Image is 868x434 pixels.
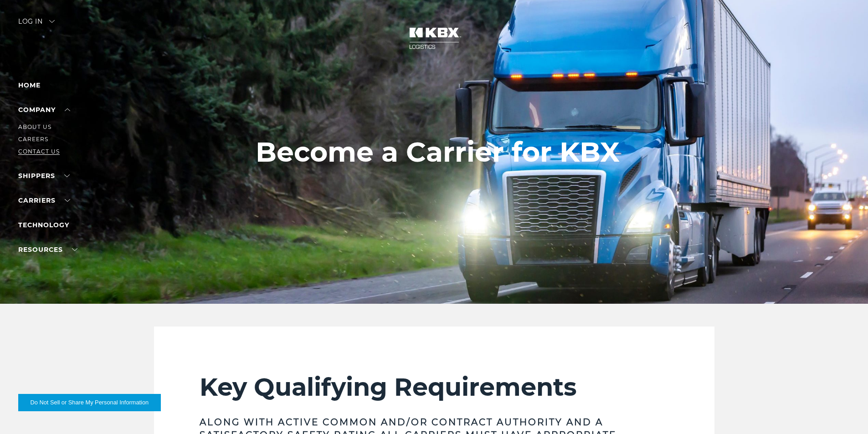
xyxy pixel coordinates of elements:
[18,81,41,89] a: Home
[18,196,70,204] a: Carriers
[18,136,48,143] a: Careers
[49,20,55,23] img: arrow
[18,245,77,254] a: RESOURCES
[18,221,69,229] a: Technology
[18,123,51,130] a: About Us
[18,148,60,155] a: Contact Us
[18,106,70,114] a: Company
[256,137,620,168] h1: Become a Carrier for KBX
[18,172,70,180] a: SHIPPERS
[18,18,55,31] div: Log in
[200,372,669,402] h2: Key Qualifying Requirements
[18,394,161,411] button: Do Not Sell or Share My Personal Information
[400,18,468,58] img: kbx logo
